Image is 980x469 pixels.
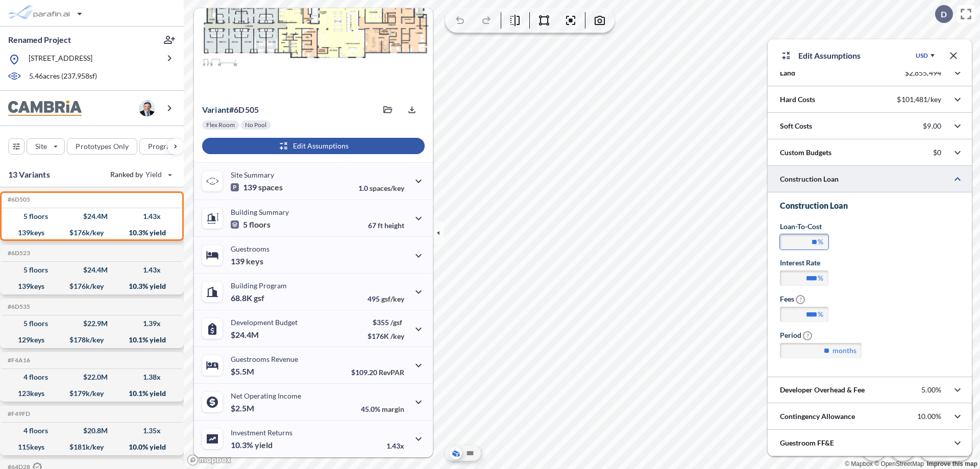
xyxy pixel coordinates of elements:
[780,294,805,304] label: Fees
[8,168,50,181] p: 13 Variants
[231,366,256,377] p: $5.5M
[231,318,298,327] p: Development Budget
[370,184,404,192] span: spaces/key
[803,331,812,340] span: ?
[941,10,947,19] p: D
[351,368,404,377] p: $109.20
[102,166,179,183] button: Ranked by Yield
[202,138,425,154] button: Edit Assumptions
[780,258,820,268] label: Interest Rate
[845,460,873,467] a: Mapbox
[35,141,47,152] p: Site
[780,330,812,340] label: Period
[202,105,259,115] p: # 6d505
[384,221,404,230] span: height
[231,244,269,253] p: Guestrooms
[258,182,283,192] span: spaces
[381,294,404,303] span: gsf/key
[231,256,263,266] p: 139
[231,428,292,437] p: Investment Returns
[367,294,404,303] p: 495
[780,121,812,131] p: Soft Costs
[367,332,404,340] p: $176K
[231,208,289,216] p: Building Summary
[187,454,232,466] a: Mapbox homepage
[818,273,823,283] label: %
[6,303,30,310] h5: Click to copy the code
[245,121,266,129] p: No Pool
[780,147,831,158] p: Custom Budgets
[933,148,941,157] p: $0
[148,141,177,152] p: Program
[796,295,805,304] span: ?
[905,68,941,78] p: $2,855,494
[450,447,462,459] button: Aerial View
[916,52,928,60] div: USD
[29,53,92,66] p: [STREET_ADDRESS]
[780,221,822,232] label: Loan-to-Cost
[231,281,287,290] p: Building Program
[897,95,941,104] p: $101,481/key
[464,447,476,459] button: Site Plan
[27,138,65,155] button: Site
[8,34,71,45] p: Renamed Project
[231,182,283,192] p: 139
[231,219,271,230] p: 5
[780,94,815,105] p: Hard Costs
[818,309,823,319] label: %
[379,368,404,377] span: RevPAR
[206,121,235,129] p: Flex Room
[917,412,941,421] p: 10.00%
[8,101,82,116] img: BrandImage
[367,318,404,327] p: $355
[378,221,383,230] span: ft
[6,250,30,257] h5: Click to copy the code
[231,440,273,450] p: 10.3%
[818,237,823,247] label: %
[6,410,30,417] h5: Click to copy the code
[6,196,30,203] h5: Click to copy the code
[386,441,404,450] p: 1.43x
[249,219,271,230] span: floors
[358,184,404,192] p: 1.0
[390,332,404,340] span: /key
[780,201,960,211] h3: Construction Loan
[76,141,129,152] p: Prototypes Only
[231,293,264,303] p: 68.8K
[231,330,260,340] p: $24.4M
[220,76,274,84] p: View Floorplans
[231,355,298,363] p: Guestrooms Revenue
[231,403,256,413] p: $2.5M
[921,385,941,394] p: 5.00%
[145,169,162,180] span: Yield
[6,357,30,364] h5: Click to copy the code
[139,100,155,116] img: user logo
[202,105,229,114] span: Variant
[874,460,924,467] a: OpenStreetMap
[798,50,861,62] p: Edit Assumptions
[923,121,941,131] p: $9.00
[361,405,404,413] p: 45.0%
[67,138,137,155] button: Prototypes Only
[832,345,856,356] label: months
[390,318,402,327] span: /gsf
[927,460,977,467] a: Improve this map
[254,293,264,303] span: gsf
[382,405,404,413] span: margin
[246,256,263,266] span: keys
[780,438,834,448] p: Guestroom FF&E
[255,440,273,450] span: yield
[780,411,855,422] p: Contingency Allowance
[139,138,194,155] button: Program
[29,71,97,82] p: 5.46 acres ( 237,958 sf)
[368,221,404,230] p: 67
[231,391,301,400] p: Net Operating Income
[780,68,795,78] p: Land
[780,385,865,395] p: Developer Overhead & Fee
[231,170,274,179] p: Site Summary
